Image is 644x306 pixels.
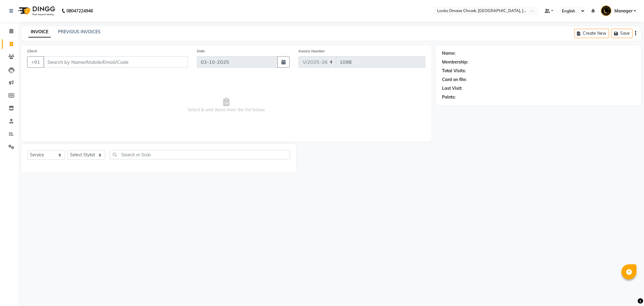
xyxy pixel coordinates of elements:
[27,56,44,68] button: +91
[574,29,609,38] button: Create New
[442,94,456,100] div: Points:
[27,75,425,135] span: Select & add items from the list below
[442,50,456,57] div: Name:
[43,56,188,68] input: Search by Name/Mobile/Email/Code
[299,48,325,54] label: Invoice Number
[66,2,93,19] b: 08047224946
[614,8,633,14] span: Manager
[619,282,638,300] iframe: chat widget
[601,5,611,16] img: Manager
[442,59,468,65] div: Membership:
[110,150,290,159] input: Search or Scan
[58,29,101,34] a: PREVIOUS INVOICES
[611,29,633,38] button: Save
[442,68,466,74] div: Total Visits:
[197,48,205,54] label: Date
[15,2,57,19] img: logo
[28,27,51,37] a: INVOICE
[442,85,462,92] div: Last Visit:
[27,48,37,54] label: Client
[442,76,467,83] div: Card on file:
